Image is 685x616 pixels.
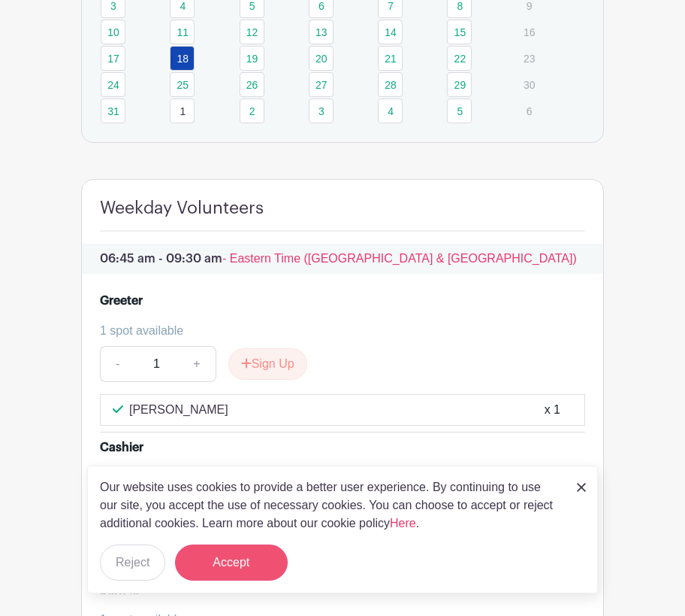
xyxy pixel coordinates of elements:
[170,20,195,44] a: 11
[100,346,134,382] a: -
[447,20,472,44] a: 15
[240,72,264,97] a: 26
[240,99,264,123] a: 2
[101,20,125,44] a: 10
[100,478,561,533] p: Our website uses cookies to provide a better user experience. By continuing to use our site, you ...
[517,99,542,123] p: 6
[378,46,403,71] a: 21
[100,545,165,581] button: Reject
[100,438,143,457] div: Cashier
[378,72,403,97] a: 28
[222,252,577,265] span: - Eastern Time ([GEOGRAPHIC_DATA] & [GEOGRAPHIC_DATA])
[175,545,288,581] button: Accept
[309,99,333,123] a: 3
[170,99,195,123] a: 1
[309,20,333,44] a: 13
[447,72,472,97] a: 29
[129,401,228,419] p: [PERSON_NAME]
[309,46,333,71] a: 20
[228,348,307,380] button: Sign Up
[101,72,125,97] a: 24
[170,72,195,97] a: 25
[447,46,472,71] a: 22
[101,99,125,123] a: 31
[517,73,542,96] p: 30
[517,47,542,70] p: 23
[447,99,472,123] a: 5
[390,517,416,530] a: Here
[378,20,403,44] a: 14
[100,322,573,340] div: 1 spot available
[178,346,216,382] a: +
[82,244,603,274] p: 06:45 am - 09:30 am
[240,46,264,71] a: 19
[517,20,542,44] p: 16
[577,483,586,492] img: close_button-5f87c8562297e5c2d7936805f587ecaba9071eb48480494691a3f1689db116b3.svg
[170,46,195,71] a: 18
[309,72,333,97] a: 27
[378,99,403,123] a: 4
[240,20,264,44] a: 12
[100,292,143,310] div: Greeter
[545,401,560,419] div: x 1
[101,46,125,71] a: 17
[100,198,264,219] h4: Weekday Volunteers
